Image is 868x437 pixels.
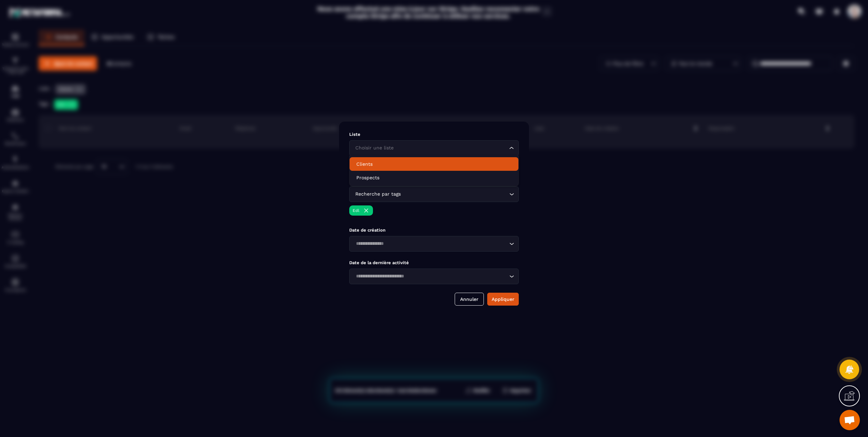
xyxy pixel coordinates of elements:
input: Search for option [354,273,508,280]
p: Date de création [349,227,519,233]
div: Search for option [349,269,519,284]
div: Search for option [349,140,519,156]
button: Appliquer [487,293,519,306]
input: Search for option [402,190,508,198]
p: Date de la dernière activité [349,260,519,265]
p: Edl [353,208,359,213]
input: Search for option [354,144,508,152]
p: Clients [356,161,512,167]
p: Liste [349,132,519,137]
a: Ouvrir le chat [840,410,860,430]
p: Prospects [356,174,512,181]
div: Search for option [349,186,519,202]
div: Search for option [349,236,519,252]
img: loading [363,207,370,214]
input: Search for option [354,240,508,248]
span: Recherche par tags [354,190,402,198]
button: Annuler [455,293,484,306]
